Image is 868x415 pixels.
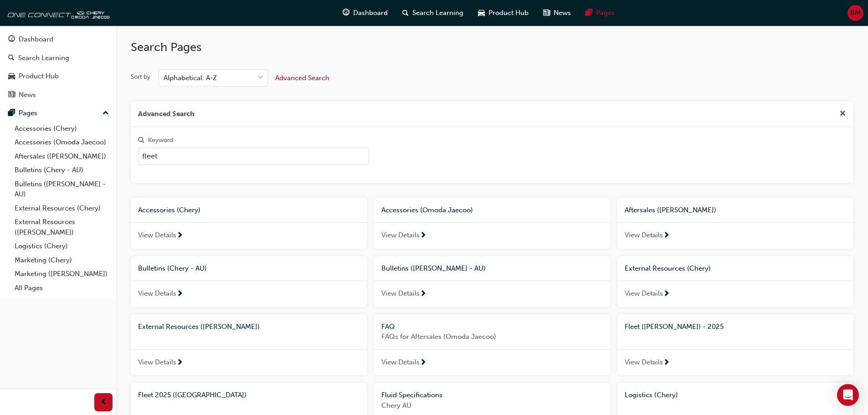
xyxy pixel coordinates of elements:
span: FAQs for Aftersales (Omoda Jaecoo) [381,332,603,342]
span: cross-icon [839,110,846,118]
a: External Resources ([PERSON_NAME]) [11,215,113,239]
span: guage-icon [8,36,15,44]
button: Pages [4,105,113,122]
a: Aftersales ([PERSON_NAME])View Details [617,198,853,249]
a: search-iconSearch Learning [395,4,471,22]
span: pages-icon [8,109,15,118]
span: next-icon [663,290,670,298]
span: FAQ [381,323,395,331]
img: oneconnect [5,4,109,22]
span: next-icon [176,232,183,240]
span: news-icon [543,7,550,19]
span: car-icon [478,7,485,19]
span: search-icon [138,136,144,144]
a: All Pages [11,281,113,295]
span: Fleet ([PERSON_NAME]) - 2025 [625,323,724,331]
span: next-icon [420,232,426,240]
span: View Details [138,230,176,241]
span: pages-icon [586,7,592,19]
a: guage-iconDashboard [335,4,395,22]
span: prev-icon [100,397,107,408]
span: Chery AU [381,400,603,411]
span: View Details [138,357,176,368]
a: Product Hub [4,68,113,85]
a: External Resources (Chery)View Details [617,256,853,307]
span: Advanced Search [275,74,329,82]
span: next-icon [663,359,670,367]
span: BM [850,8,861,18]
button: DashboardSearch LearningProduct HubNews [4,29,113,105]
span: Pages [596,8,615,18]
a: Marketing ([PERSON_NAME]) [11,267,113,281]
span: Aftersales ([PERSON_NAME]) [625,206,716,214]
span: View Details [381,288,420,299]
span: Bulletins ([PERSON_NAME] - AU) [381,264,486,272]
h2: Search Pages [131,40,853,55]
a: Accessories (Chery)View Details [131,198,367,249]
a: Bulletins ([PERSON_NAME] - AU) [11,177,113,201]
span: next-icon [663,232,670,240]
span: View Details [625,288,663,299]
a: pages-iconPages [578,4,622,22]
div: Sort by [131,72,150,82]
div: Alphabetical: A-Z [164,73,217,83]
span: Accessories (Omoda Jaecoo) [381,206,473,214]
span: search-icon [402,7,409,19]
a: Accessories (Omoda Jaecoo)View Details [374,198,610,249]
span: View Details [381,357,420,368]
a: Marketing (Chery) [11,253,113,267]
a: Accessories (Chery) [11,122,113,136]
span: Accessories (Chery) [138,206,200,214]
a: Fleet ([PERSON_NAME]) - 2025View Details [617,314,853,376]
a: News [4,87,113,103]
div: Dashboard [19,34,53,45]
span: External Resources (Chery) [625,264,711,272]
a: Dashboard [4,31,113,48]
span: Bulletins (Chery - AU) [138,264,207,272]
div: Keyword [148,136,173,145]
span: down-icon [257,72,264,84]
a: Bulletins ([PERSON_NAME] - AU)View Details [374,256,610,307]
span: News [554,8,571,18]
a: FAQFAQs for Aftersales (Omoda Jaecoo)View Details [374,314,610,376]
a: Accessories (Omoda Jaecoo) [11,135,113,149]
span: next-icon [420,290,426,298]
span: Advanced Search [138,109,195,119]
span: next-icon [420,359,426,367]
a: External Resources ([PERSON_NAME])View Details [131,314,367,376]
div: Search Learning [18,53,69,63]
span: guage-icon [343,7,349,19]
a: car-iconProduct Hub [471,4,536,22]
span: Dashboard [353,8,388,18]
a: Bulletins (Chery - AU)View Details [131,256,367,307]
span: View Details [138,288,176,299]
span: Fleet 2025 ([GEOGRAPHIC_DATA]) [138,391,247,399]
span: next-icon [176,359,183,367]
div: Pages [19,108,37,118]
button: Advanced Search [275,69,329,87]
span: Search Learning [412,8,463,18]
span: search-icon [8,54,15,62]
div: News [19,90,36,100]
button: BM [847,5,863,21]
span: View Details [381,230,420,241]
span: View Details [625,357,663,368]
span: External Resources ([PERSON_NAME]) [138,323,260,331]
span: car-icon [8,72,15,81]
span: up-icon [103,108,109,119]
a: Aftersales ([PERSON_NAME]) [11,149,113,164]
span: View Details [625,230,663,241]
div: Product Hub [19,71,59,82]
span: next-icon [176,290,183,298]
span: Product Hub [488,8,529,18]
span: Fluid Specifications [381,391,442,399]
button: cross-icon [839,108,846,120]
span: Logistics (Chery) [625,391,678,399]
a: Search Learning [4,50,113,67]
a: Bulletins (Chery - AU) [11,163,113,177]
a: news-iconNews [536,4,578,22]
div: Open Intercom Messenger [837,384,859,406]
a: Logistics (Chery) [11,239,113,253]
a: External Resources (Chery) [11,201,113,215]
